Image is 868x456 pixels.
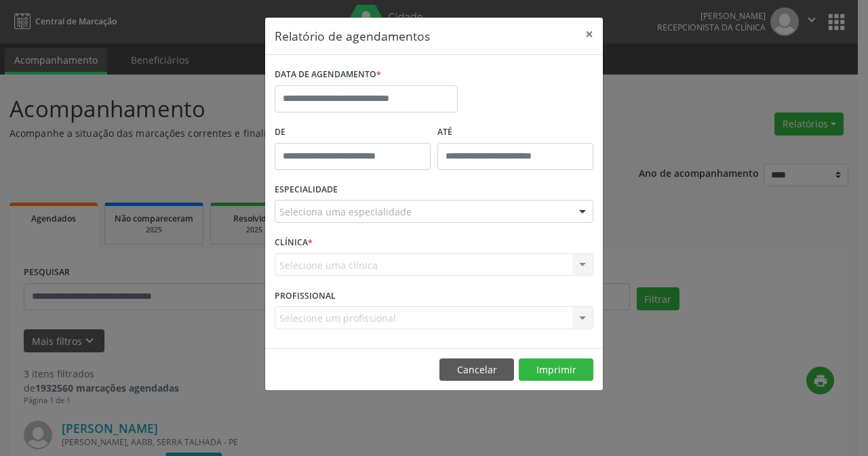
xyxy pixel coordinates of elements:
label: ATÉ [437,122,593,143]
button: Close [576,18,603,51]
label: CLÍNICA [275,232,313,253]
span: Seleciona uma especialidade [279,205,412,219]
button: Imprimir [519,358,593,381]
label: ESPECIALIDADE [275,180,338,201]
button: Cancelar [439,358,514,381]
label: PROFISSIONAL [275,285,336,306]
label: De [275,122,431,143]
h5: Relatório de agendamentos [275,27,430,45]
label: DATA DE AGENDAMENTO [275,64,381,85]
